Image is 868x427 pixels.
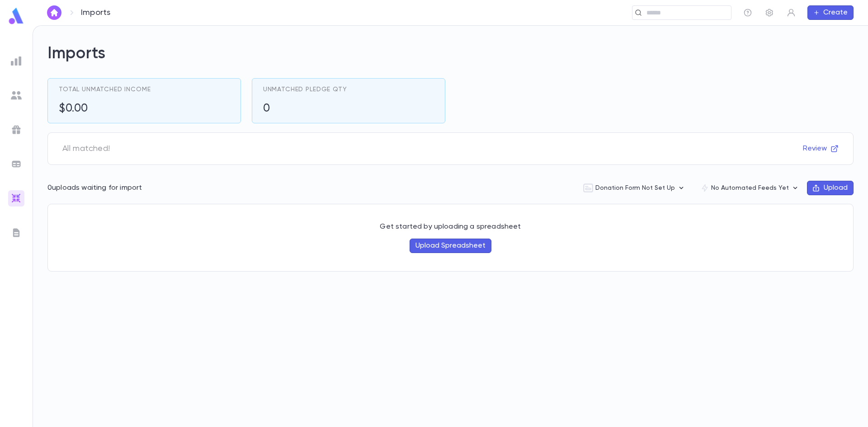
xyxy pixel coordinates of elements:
span: Unmatched Pledge Qty [263,86,347,93]
button: Upload Spreadsheet [410,239,491,253]
button: Create [807,5,854,20]
button: Review [797,141,844,156]
h2: Imports [47,44,854,64]
button: No Automated Feeds Yet [693,179,807,197]
img: reports_grey.c525e4749d1bce6a11f5fe2a8de1b229.svg [11,56,22,66]
img: logo [7,7,25,25]
h5: 0 [263,102,270,116]
button: Donation Form Not Set Up [576,179,693,197]
span: All matched! [57,138,115,159]
img: imports_gradient.a72c8319815fb0872a7f9c3309a0627a.svg [11,193,22,204]
img: home_white.a664292cf8c1dea59945f0da9f25487c.svg [49,9,60,16]
span: Total Unmatched Income [59,86,151,93]
p: 0 uploads waiting for import [47,183,142,192]
img: letters_grey.7941b92b52307dd3b8a917253454ce1c.svg [11,227,22,238]
p: Get started by uploading a spreadsheet [372,222,530,231]
img: students_grey.60c7aba0da46da39d6d829b817ac14fc.svg [11,90,22,101]
button: Upload [807,181,854,195]
img: batches_grey.339ca447c9d9533ef1741baa751efc33.svg [11,159,22,169]
h5: $0.00 [59,102,88,116]
p: Imports [81,8,110,18]
img: campaigns_grey.99e729a5f7ee94e3726e6486bddda8f1.svg [11,124,22,135]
